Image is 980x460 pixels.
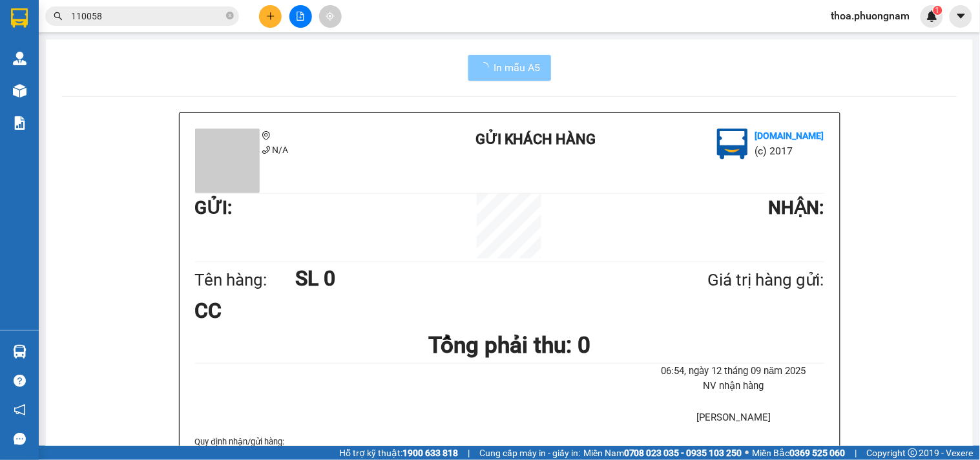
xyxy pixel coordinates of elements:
[950,5,972,28] button: caret-down
[468,55,551,81] button: In mẫu A5
[266,12,275,21] span: plus
[195,328,824,363] h1: Tổng phải thu: 0
[402,448,458,458] strong: 1900 633 818
[745,450,749,455] span: ⚪️
[643,410,824,426] li: [PERSON_NAME]
[289,5,312,28] button: file-add
[259,5,282,28] button: plus
[226,10,234,23] span: close-circle
[16,83,71,167] b: Phương Nam Express
[13,52,26,65] img: warehouse-icon
[109,49,178,59] b: [DOMAIN_NAME]
[583,446,742,460] span: Miền Nam
[624,448,742,458] strong: 0708 023 035 - 0935 103 250
[933,6,943,15] sup: 1
[296,12,305,21] span: file-add
[195,267,296,293] div: Tên hàng:
[908,448,917,457] span: copyright
[14,375,26,387] span: question-circle
[14,404,26,416] span: notification
[14,433,26,445] span: message
[326,12,335,21] span: aim
[643,379,824,394] li: NV nhận hàng
[195,295,402,327] div: CC
[262,131,271,140] span: environment
[13,345,26,359] img: warehouse-icon
[753,446,846,460] span: Miền Bắc
[71,9,224,23] input: Tìm tên, số ĐT hoặc mã đơn
[226,12,234,19] span: close-circle
[955,10,967,22] span: caret-down
[195,143,428,157] li: N/A
[295,262,635,295] h1: SL 0
[755,143,824,159] li: (c) 2017
[13,116,26,130] img: solution-icon
[717,129,748,160] img: logo.jpg
[195,197,233,218] b: GỬI :
[635,267,824,293] div: Giá trị hàng gửi:
[109,61,178,78] li: (c) 2017
[855,446,857,460] span: |
[54,12,63,21] span: search
[935,6,940,15] span: 1
[494,59,541,76] span: In mẫu A5
[768,197,824,218] b: NHẬN :
[319,5,342,28] button: aim
[643,364,824,379] li: 06:54, ngày 12 tháng 09 năm 2025
[339,446,458,460] span: Hỗ trợ kỹ thuật:
[13,84,26,98] img: warehouse-icon
[755,131,824,141] b: [DOMAIN_NAME]
[262,145,271,154] span: phone
[475,131,596,147] b: Gửi khách hàng
[11,8,28,28] img: logo-vxr
[140,16,171,47] img: logo.jpg
[79,19,128,79] b: Gửi khách hàng
[479,62,494,72] span: loading
[790,448,846,458] strong: 0369 525 060
[479,446,580,460] span: Cung cấp máy in - giấy in:
[926,10,938,22] img: icon-new-feature
[821,8,921,24] span: thoa.phuongnam
[468,446,470,460] span: |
